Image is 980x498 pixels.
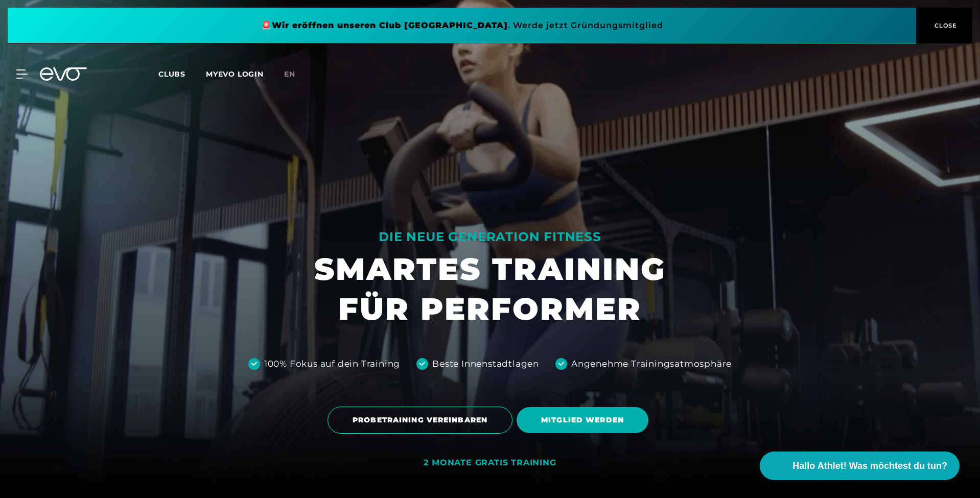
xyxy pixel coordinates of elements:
[264,358,400,371] div: 100% Fokus auf dein Training
[314,229,666,245] div: DIE NEUE GENERATION FITNESS
[541,415,624,425] span: MITGLIED WERDEN
[424,458,556,468] div: 2 MONATE GRATIS TRAINING
[158,69,206,79] a: Clubs
[353,415,487,425] span: PROBETRAINING VEREINBAREN
[158,69,185,79] span: Clubs
[284,69,295,79] span: en
[432,358,539,371] div: Beste Innenstadtlagen
[314,249,666,329] h1: SMARTES TRAINING FÜR PERFORMER
[206,69,264,79] a: MYEVO LOGIN
[760,452,960,480] button: Hallo Athlet! Was möchtest du tun?
[284,68,308,80] a: en
[932,21,957,30] span: CLOSE
[916,8,972,43] button: CLOSE
[328,399,517,441] a: PROBETRAINING VEREINBAREN
[571,358,732,371] div: Angenehme Trainingsatmosphäre
[517,399,652,441] a: MITGLIED WERDEN
[792,459,947,473] span: Hallo Athlet! Was möchtest du tun?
